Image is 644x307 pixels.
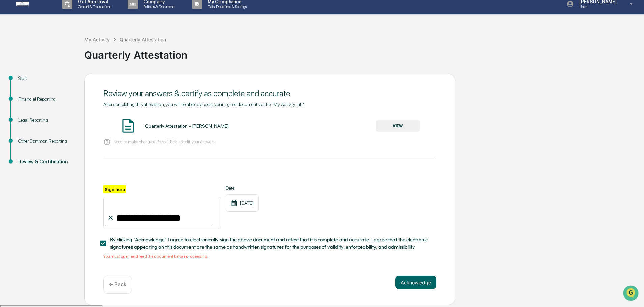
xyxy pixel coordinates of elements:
div: Quarterly Attestation - [PERSON_NAME] [145,123,229,129]
div: We're available if you need us! [23,58,85,64]
button: VIEW [376,120,420,132]
p: How can we help? [7,14,123,25]
span: By clicking "Acknowledge" I agree to electronically sign the above document and attest that it is... [110,236,431,251]
img: 1746055101610-c473b297-6a78-478c-a979-82029cc54cd1 [7,52,19,64]
div: Financial Reporting [18,96,74,103]
div: Start [18,75,74,82]
span: After completing this attestation, you will be able to access your signed document via the "My Ac... [103,102,305,107]
img: Document Icon [120,117,137,134]
img: logo [16,2,49,6]
div: Review your answers & certify as complete and accurate [103,89,436,98]
label: Date [226,185,259,191]
button: Start new chat [115,54,123,62]
div: Quarterly Attestation [120,37,166,42]
div: [DATE] [226,194,259,212]
p: Users [574,4,620,9]
div: You must open and read the document before proceeding. [103,254,436,259]
p: Data, Deadlines & Settings [202,4,250,9]
iframe: Open customer support [622,285,641,303]
div: Legal Reporting [18,117,74,124]
div: Start new chat [23,52,111,58]
div: Review & Certification [18,158,74,165]
a: 🗄️Attestations [46,82,86,94]
span: Attestations [56,85,84,92]
button: Acknowledge [395,276,436,289]
a: 🖐️Preclearance [4,82,46,94]
span: Data Lookup [13,98,42,104]
a: 🔎Data Lookup [4,95,45,107]
div: 🔎 [7,98,12,104]
span: Preclearance [13,85,43,92]
div: My Activity [84,37,110,42]
div: 🗄️ [49,86,54,91]
p: Content & Transactions [72,4,114,9]
div: 🖐️ [7,86,12,91]
label: Sign here [103,185,126,193]
p: Policies & Documents [138,4,178,9]
div: Quarterly Attestation [84,43,641,61]
span: Pylon [67,114,82,119]
a: Powered byPylon [48,114,82,119]
p: ← Back [109,281,126,288]
div: Other Common Reporting [18,137,74,145]
p: Need to make changes? Press "Back" to edit your answers [113,139,214,144]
